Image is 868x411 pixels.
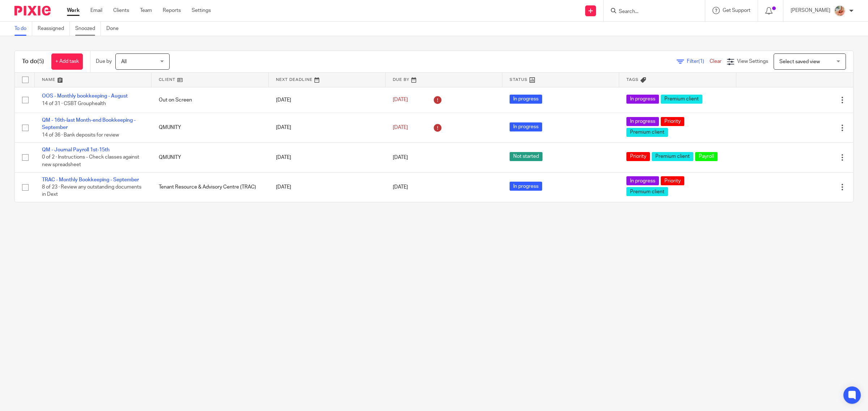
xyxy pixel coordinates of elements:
span: Premium client [661,95,702,104]
td: [DATE] [269,87,386,113]
a: QM - Journal Payroll 1st-15th [42,147,110,152]
a: To do [14,22,32,36]
td: Tenant Resource & Advisory Centre (TRAC) [152,172,268,202]
span: In progress [510,182,542,191]
a: Team [140,7,152,14]
span: Select saved view [779,59,820,64]
a: OOS - Monthly bookkeeping - August [42,94,128,99]
td: QMUNITY [152,143,268,172]
p: Due by [96,58,112,65]
span: [DATE] [393,155,408,160]
span: [DATE] [393,98,408,103]
span: (5) [37,59,44,64]
a: QM - 16th-last Month-end Bookkeeping - September [42,118,136,130]
span: View Settings [737,59,768,64]
span: Get Support [723,8,750,13]
td: [DATE] [269,172,386,202]
td: [DATE] [269,113,386,142]
span: 14 of 31 · CSBT Grouphealth [42,101,106,106]
span: In progress [510,122,542,131]
a: + Add task [51,53,83,70]
a: Settings [192,7,211,14]
span: In progress [510,95,542,104]
span: In progress [626,176,659,185]
span: Premium client [626,187,668,196]
span: Filter [687,59,710,64]
a: Reports [163,7,181,14]
img: Pixie [14,6,51,16]
span: Priority [661,176,684,185]
a: TRAC - Monthly Bookkeeping - September [42,177,139,182]
span: 8 of 23 · Review any outstanding documents in Dext [42,185,141,197]
h1: To do [22,58,44,65]
span: Tags [626,78,639,82]
span: [DATE] [393,125,408,130]
a: Done [106,22,124,36]
input: Search [618,9,683,15]
span: 0 of 2 · Instructions - Check classes against new spreadsheet [42,155,139,168]
td: QMUNITY [152,113,268,142]
span: [DATE] [393,185,408,190]
a: Reassigned [38,22,70,36]
a: Email [90,7,102,14]
a: Clear [710,59,722,64]
span: Priority [661,117,684,126]
span: Not started [510,152,542,161]
td: Out on Screen [152,87,268,113]
span: (1) [698,59,704,64]
span: 14 of 36 · Bank deposits for review [42,133,119,138]
span: Premium client [652,152,693,161]
td: [DATE] [269,143,386,172]
span: In progress [626,95,659,104]
a: Work [67,7,80,14]
span: Premium client [626,128,668,137]
a: Snoozed [75,22,101,36]
span: Priority [626,152,650,161]
span: All [121,59,127,64]
p: [PERSON_NAME] [791,7,830,14]
span: Payroll [695,152,718,161]
img: MIC.jpg [834,5,846,17]
span: In progress [626,117,659,126]
a: Clients [113,7,129,14]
